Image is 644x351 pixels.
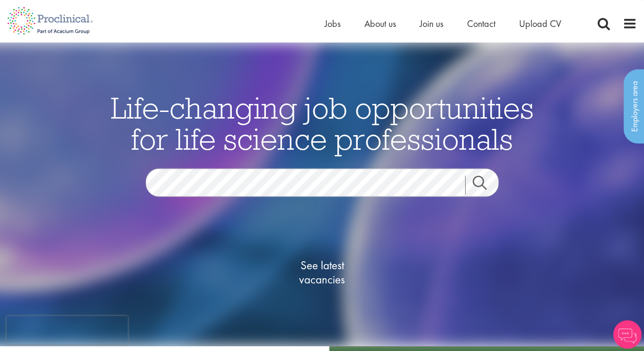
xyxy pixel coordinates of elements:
a: Upload CV [519,17,561,30]
span: See latest vacancies [275,258,370,286]
a: Contact [467,17,495,30]
span: Life-changing job opportunities for life science professionals [111,88,534,157]
iframe: reCAPTCHA [7,316,128,344]
a: See latestvacancies [275,220,370,324]
a: About us [364,17,396,30]
a: Job search submit button [465,175,506,194]
a: Jobs [325,17,341,30]
img: Chatbot [613,320,642,349]
a: Join us [420,17,443,30]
